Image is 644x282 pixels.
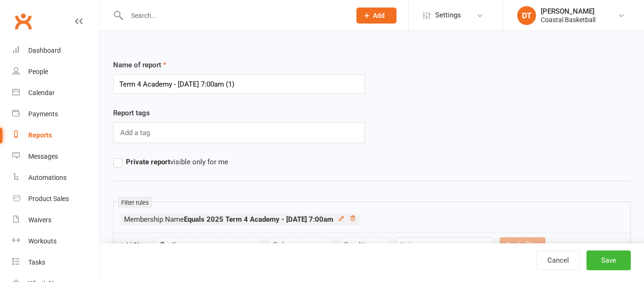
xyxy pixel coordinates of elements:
a: Reports [12,125,99,146]
div: Payments [28,110,58,118]
div: Calendar [28,89,55,97]
label: Name of report [113,59,166,71]
strong: Private report [126,158,170,166]
div: Dashboard [28,47,61,54]
span: visible only for me [126,156,228,166]
a: Dashboard [12,40,99,61]
a: Clubworx [11,9,35,33]
a: Payments [12,104,99,125]
a: Workouts [12,231,99,252]
div: People [28,68,48,75]
div: [PERSON_NAME] [541,7,595,16]
a: People [12,61,99,82]
input: Add a tag [119,127,153,139]
div: Messages [28,153,58,160]
label: Report tags [113,107,150,119]
input: Value [396,237,494,252]
span: Add [373,12,385,19]
input: Search... [124,9,344,22]
div: Product Sales [28,195,69,202]
div: Workouts [28,237,57,245]
div: Tasks [28,258,45,266]
a: Calendar [12,82,99,104]
div: DT [517,6,536,25]
a: Tasks [12,252,99,273]
a: Waivers [12,209,99,231]
div: Reports [28,131,52,139]
button: Add [356,8,396,24]
span: Membership Name [124,215,333,224]
small: Filter rules [118,197,152,207]
div: Waivers [28,216,51,224]
button: Save [586,250,631,270]
a: Messages [12,146,99,167]
span: Settings [435,5,461,26]
strong: Equals 2025 Term 4 Academy - [DATE] 7:00am [184,215,333,224]
a: Automations [12,167,99,188]
div: Automations [28,174,66,181]
div: Coastal Basketball [541,16,595,24]
a: Product Sales [12,188,99,209]
a: Cancel [537,250,580,270]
